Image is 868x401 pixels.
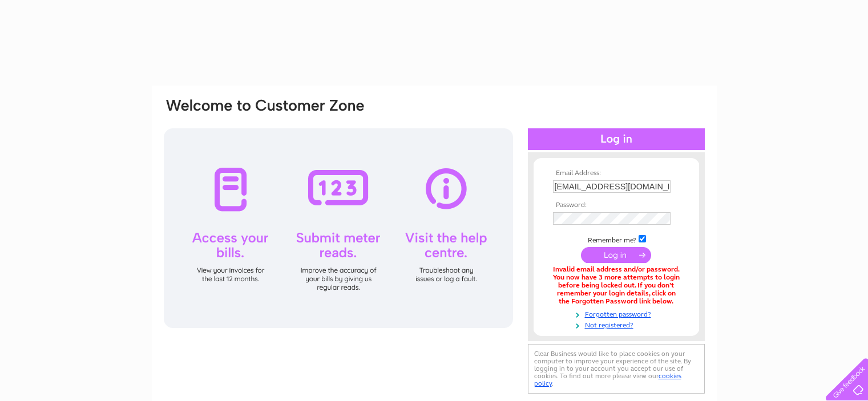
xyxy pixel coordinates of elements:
[550,201,683,209] th: Password:
[553,266,680,305] div: Invalid email address and/or password. You now have 3 more attempts to login before being locked ...
[534,372,681,387] a: cookies policy
[550,169,683,177] th: Email Address:
[550,233,683,245] td: Remember me?
[553,319,683,330] a: Not registered?
[581,247,651,263] input: Submit
[553,308,683,319] a: Forgotten password?
[528,344,705,394] div: Clear Business would like to place cookies on your computer to improve your experience of the sit...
